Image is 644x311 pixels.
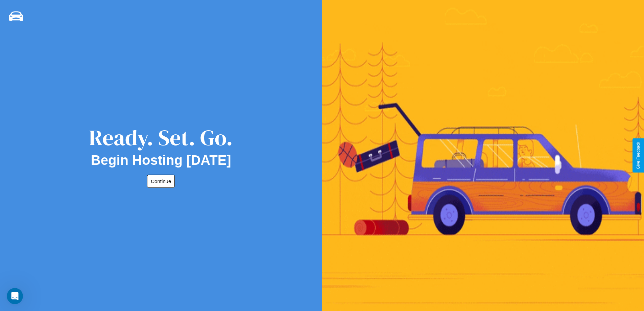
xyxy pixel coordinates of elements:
[89,123,233,153] div: Ready. Set. Go.
[91,153,231,168] h2: Begin Hosting [DATE]
[636,142,641,169] div: Give Feedback
[147,175,175,188] button: Continue
[7,288,23,304] iframe: Intercom live chat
